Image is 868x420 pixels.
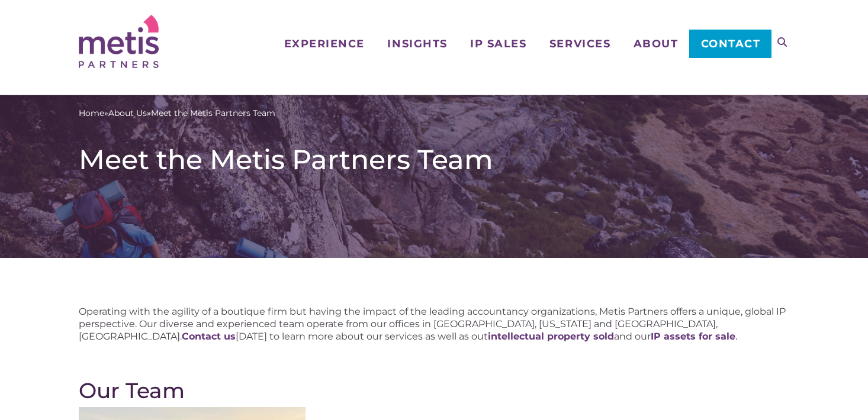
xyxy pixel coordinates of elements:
a: Home [79,107,104,119]
img: Metis Partners [79,15,159,68]
span: Experience [284,38,365,49]
a: Contact us [182,331,236,342]
a: IP assets for sale [651,331,735,342]
span: » » [79,107,275,119]
span: Meet the Metis Partners Team [151,107,275,119]
a: About Us [108,107,147,119]
a: intellectual property sold [488,331,614,342]
p: Operating with the agility of a boutique firm but having the impact of the leading accountancy or... [79,305,789,343]
span: Insights [387,38,447,49]
h1: Meet the Metis Partners Team [79,143,789,176]
a: Contact [689,30,771,58]
span: IP Sales [470,38,526,49]
span: Contact [701,38,761,49]
span: Services [549,38,610,49]
span: About [634,38,679,49]
h2: Our Team [79,378,789,403]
